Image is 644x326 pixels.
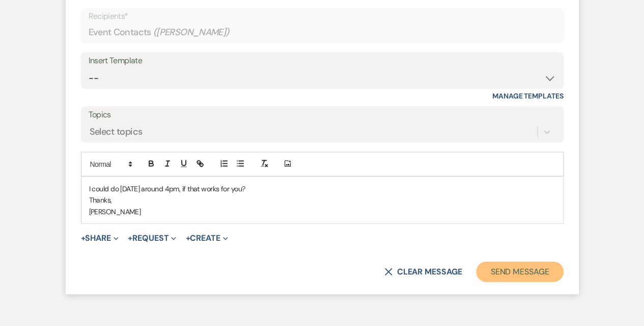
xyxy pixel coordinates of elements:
[89,22,556,42] div: Event Contacts
[89,54,556,68] div: Insert Template
[128,234,132,242] span: +
[476,262,563,282] button: Send Message
[128,234,176,242] button: Request
[185,234,228,242] button: Create
[185,234,190,242] span: +
[81,234,86,242] span: +
[153,26,230,39] span: ( [PERSON_NAME] )
[89,194,555,206] p: Thanks,
[81,234,119,242] button: Share
[384,268,462,276] button: Clear message
[89,183,555,194] p: I could do [DATE] around 4pm, if that works for you?
[89,206,555,217] p: [PERSON_NAME]
[492,91,564,101] a: Manage Templates
[90,125,143,139] div: Select topics
[89,10,556,23] p: Recipients*
[89,108,556,122] label: Topics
